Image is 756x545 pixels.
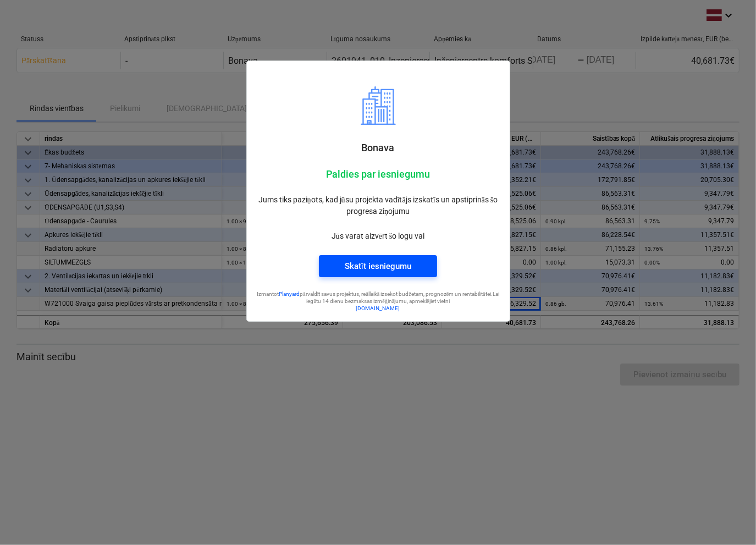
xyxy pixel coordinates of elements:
[256,230,501,242] p: Jūs varat aizvērt šo logu vai
[256,168,501,181] p: Paldies par iesniegumu
[345,259,411,273] div: Skatīt iesniegumu
[256,194,501,217] p: Jums tiks paziņots, kad jūsu projekta vadītājs izskatīs un apstiprinās šo progresa ziņojumu
[319,255,437,277] button: Skatīt iesniegumu
[279,291,300,297] a: Planyard
[256,141,501,155] p: Bonava
[256,290,501,305] p: Izmantot pārvaldīt savus projektus, reāllaikā izsekot budžetam, prognozēm un rentabilitātei. Lai ...
[356,305,400,311] a: [DOMAIN_NAME]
